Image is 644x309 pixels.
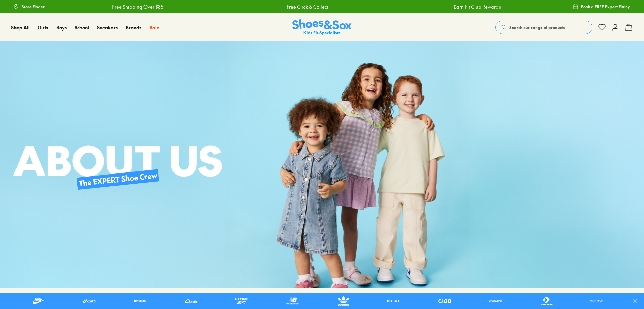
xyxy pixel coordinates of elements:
[286,3,327,10] a: Free Click & Collect
[22,4,45,10] span: Store Finder
[13,1,45,13] a: Store Finder
[11,24,30,31] a: Shop All
[75,24,89,31] span: School
[97,24,118,31] a: Sneakers
[150,24,159,31] span: Sale
[97,24,118,31] span: Sneakers
[38,24,48,31] a: Girls
[150,24,159,31] a: Sale
[573,1,631,13] a: Book a FREE Expert Fitting
[56,24,67,31] a: Boys
[38,24,48,31] span: Girls
[581,4,631,10] span: Book a FREE Expert Fitting
[111,3,162,10] a: Free Shipping Over $85
[495,21,592,34] button: Search our range of products
[453,3,500,10] a: Earn Fit Club Rewards
[75,24,89,31] a: School
[292,19,352,36] a: Shoes & Sox
[509,24,565,30] span: Search our range of products
[11,24,30,31] span: Shop All
[292,19,352,36] img: SNS_Logo_Responsive.svg
[56,24,67,31] span: Boys
[126,24,141,31] a: Brands
[126,24,141,31] span: Brands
